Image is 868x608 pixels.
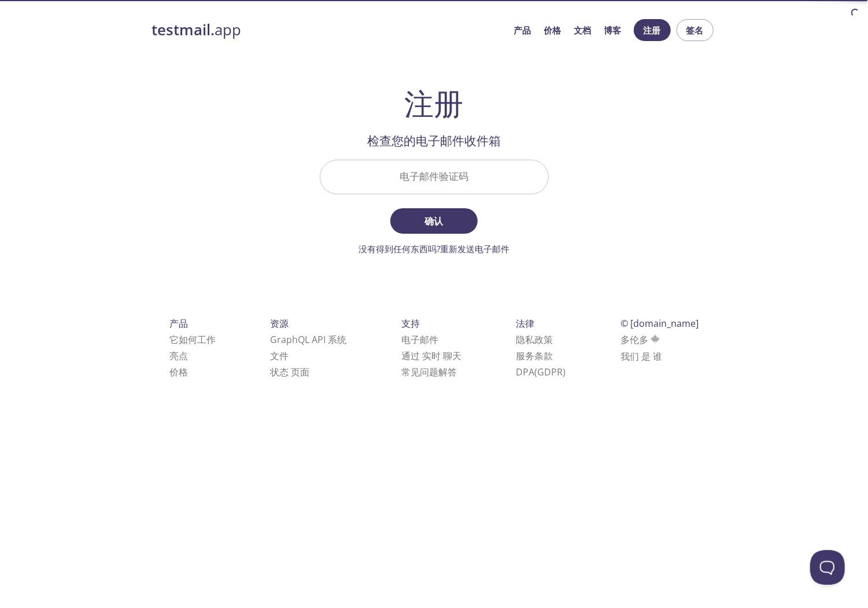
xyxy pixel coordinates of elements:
a: 价格 [169,366,188,378]
span: 确认 [403,213,464,229]
span: 资源 [271,317,289,330]
span: 签名 [686,23,704,38]
iframe: Help Scout Beacon - Open [810,550,845,585]
span: © [DOMAIN_NAME] [620,317,699,330]
button: 注册 [634,19,671,41]
span: 常见问题解答 [401,366,457,378]
button: 签名 [677,19,714,41]
span: 支持 [401,317,420,330]
a: 它如何工作 [169,333,216,346]
a: 电子邮件 [401,333,438,346]
a: 没有得到任何东西吗?重新发送电子邮件 [359,243,509,255]
a: 文档 [574,23,592,38]
a: 状态 页面 [271,366,310,378]
a: 我们 是 谁 [620,350,662,363]
a: 文件 [271,349,289,362]
button: 确认 [390,208,477,234]
span: 法律 [516,317,535,330]
a: 产品 [514,23,531,38]
h1: 注册 [405,86,464,120]
a: 通过 实时 聊天 [401,349,461,362]
span: 产品 [169,317,188,330]
a: DPA(GDPR) [516,366,566,378]
a: GraphQL API 系统 [271,333,347,346]
strong: testmail. [152,20,215,40]
a: 亮点 [169,349,188,362]
h2: 检查您的电子邮件收件箱 [320,131,549,150]
a: 价格 [544,23,562,38]
a: 隐私政策 [516,333,553,346]
a: testmail.app [152,20,505,40]
span: 注册 [643,23,662,38]
span: 多伦多 [620,333,662,346]
a: 服务条款 [516,349,553,362]
a: 博客 [604,23,622,38]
